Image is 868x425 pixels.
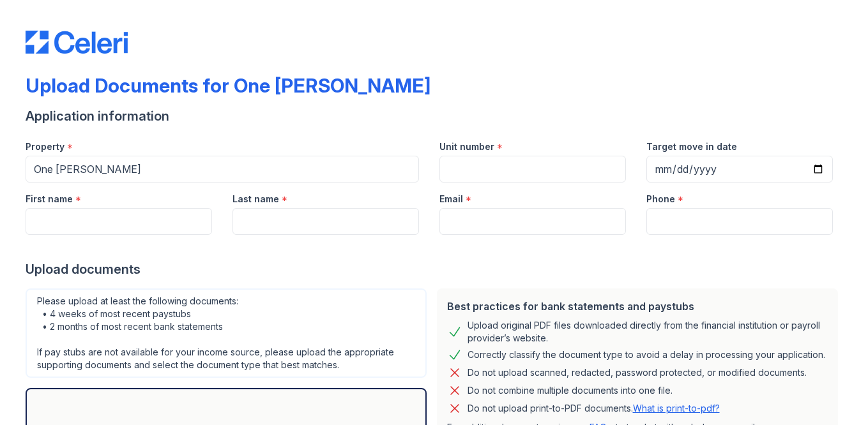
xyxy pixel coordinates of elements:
label: Target move in date [646,140,737,153]
label: Unit number [439,140,494,153]
label: Last name [232,193,279,205]
div: Do not upload scanned, redacted, password protected, or modified documents. [468,365,807,380]
div: Please upload at least the following documents: • 4 weeks of most recent paystubs • 2 months of m... [26,288,427,378]
a: What is print-to-pdf? [633,403,720,414]
label: Email [439,193,463,205]
div: Do not combine multiple documents into one file. [468,383,673,398]
label: First name [26,193,73,205]
div: Upload Documents for One [PERSON_NAME] [26,74,430,97]
div: Upload documents [26,260,843,278]
div: Upload original PDF files downloaded directly from the financial institution or payroll provider’... [468,319,828,345]
label: Phone [646,193,675,205]
div: Best practices for bank statements and paystubs [447,299,828,314]
img: CE_Logo_Blue-a8612792a0a2168367f1c8372b55b34899dd931a85d93a1a3d3e32e68fde9ad4.png [26,31,128,54]
div: Correctly classify the document type to avoid a delay in processing your application. [468,347,825,362]
div: Application information [26,107,843,125]
label: Property [26,140,65,153]
p: Do not upload print-to-PDF documents. [468,402,720,415]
